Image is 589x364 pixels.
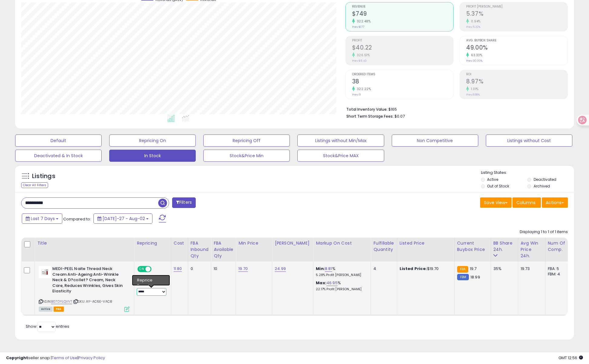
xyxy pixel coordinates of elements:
label: Archived [534,184,550,189]
label: Out of Stock [487,184,509,189]
span: ON [138,267,146,272]
div: FBA Available Qty [214,240,233,259]
button: Listings without Cost [486,135,572,147]
span: FBA [54,307,64,312]
small: Prev: 9 [352,93,361,96]
div: 0 [191,266,207,271]
a: 46.95 [326,280,338,286]
div: [PERSON_NAME] [275,240,311,246]
div: Avg Win Price 24h. [521,240,543,259]
span: Avg. Buybox Share [466,39,568,42]
div: Cost [174,240,185,246]
h2: $40.22 [352,44,453,52]
div: Title [37,240,132,246]
span: Columns [516,200,535,206]
button: Columns [512,197,541,208]
p: Listing States: [481,170,574,176]
div: % [316,266,366,277]
img: 31+jc9herBL._SL40_.jpg [39,266,51,278]
h2: 49.00% [466,44,568,52]
a: 11.80 [174,266,182,272]
h5: Listings [32,172,55,180]
b: Listed Price: [400,266,427,271]
small: 0.94% [469,19,481,24]
small: Prev: 30.00% [466,59,483,63]
small: 322.22% [355,87,371,91]
span: Revenue [352,5,453,8]
span: Last 7 Days [31,216,55,222]
span: Show: entries [26,323,69,329]
small: Prev: 5.32% [466,25,480,29]
h2: 5.37% [466,10,568,18]
span: Compared to: [63,216,91,222]
button: Filters [172,197,196,208]
small: Prev: 8.88% [466,93,480,96]
div: Fulfillable Quantity [373,240,394,253]
div: seller snap | | [6,355,105,361]
button: Default [15,135,102,147]
button: Deactivated & In Stock [15,150,102,162]
small: 322.48% [355,19,371,24]
span: OFF [151,267,160,272]
span: Profit [352,39,453,42]
span: All listings currently available for purchase on Amazon [39,307,53,312]
div: Current Buybox Price [457,240,488,253]
button: Repricing Off [203,135,290,147]
small: Prev: $9.43 [352,59,367,63]
button: Last 7 Days [22,213,62,224]
div: Repricing [137,240,169,246]
li: $165 [346,105,563,112]
div: Preset: [137,282,166,296]
label: Active [487,177,498,182]
span: ROI [466,73,568,76]
button: Repricing On [109,135,196,147]
b: Short Term Storage Fees: [346,114,394,119]
span: [DATE]-27 - Aug-02 [103,216,145,222]
span: Profit [PERSON_NAME] [466,5,568,8]
div: BB Share 24h. [493,240,515,253]
div: 4 [373,266,392,271]
div: % [316,280,366,291]
div: FBA inbound Qty [191,240,209,259]
a: 8.81 [325,266,332,272]
a: B07DYLQVVT [51,299,72,304]
button: Stock&Price MAX [297,150,384,162]
span: 2025-08-11 12:56 GMT [558,355,583,361]
b: Min: [316,266,325,271]
button: In Stock [109,150,196,162]
small: FBM [457,274,469,280]
p: 5.28% Profit [PERSON_NAME] [316,273,366,277]
a: 24.99 [275,266,286,272]
button: Listings without Min/Max [297,135,384,147]
b: Max: [316,280,326,286]
span: Ordered Items [352,73,453,76]
a: Privacy Policy [78,355,105,361]
small: 63.33% [469,53,482,57]
h2: 8.97% [466,78,568,86]
div: Min Price [238,240,270,246]
a: Terms of Use [52,355,77,361]
b: Total Inventory Value: [346,107,388,112]
div: Markup on Cost [316,240,368,246]
div: Clear All Filters [21,182,48,188]
div: Displaying 1 to 1 of 1 items [520,229,568,235]
div: FBM: 4 [548,271,568,277]
a: 19.70 [238,266,248,272]
b: MEDI-PEEL Naite Thread Neck Cream Anti-Ageing Anti-Wrinkle Neck & D?collet? Cream, Neck Care, Red... [52,266,126,296]
div: $19.70 [400,266,450,271]
div: Num of Comp. [548,240,570,253]
button: [DATE]-27 - Aug-02 [93,213,152,224]
button: Non Competitive [392,135,478,147]
th: The percentage added to the cost of goods (COGS) that forms the calculator for Min & Max prices. [313,238,371,262]
span: 19.7 [470,266,477,271]
button: Actions [542,197,568,208]
div: 10 [214,266,231,271]
h2: $749 [352,10,453,18]
div: 19.73 [521,266,541,271]
span: | SKU: AY-AC6E-VAC8 [73,299,112,304]
div: Listed Price [400,240,452,246]
div: 35% [493,266,513,271]
p: 22.17% Profit [PERSON_NAME] [316,287,366,291]
small: FBA [457,266,468,273]
span: 18.99 [470,274,480,280]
